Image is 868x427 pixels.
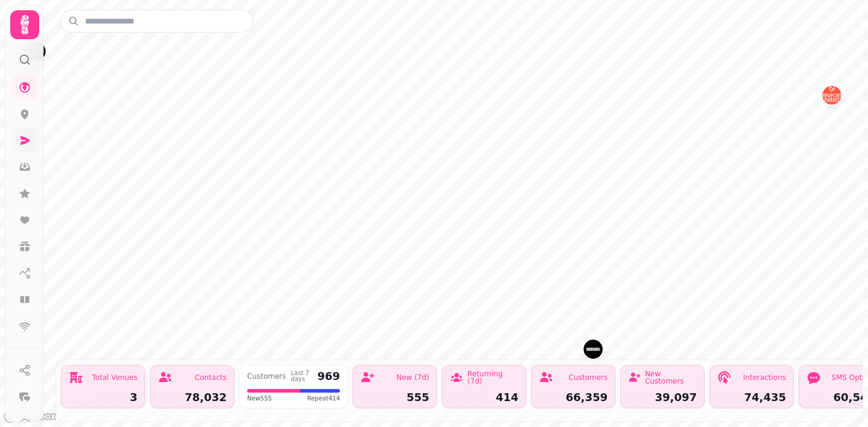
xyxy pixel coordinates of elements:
span: Repeat 414 [307,394,340,403]
div: 3 [69,392,137,403]
div: 414 [450,392,518,403]
button: Newport Market [822,86,841,105]
div: Interactions [743,374,786,381]
div: 78,032 [158,392,227,403]
div: Customers [247,373,286,380]
div: 74,435 [717,392,786,403]
div: New Customers [645,370,697,385]
div: Map marker [822,86,841,109]
div: 66,359 [539,392,608,403]
div: Customers [568,374,608,381]
div: 555 [360,392,429,403]
div: Returning (7d) [467,370,518,385]
button: Goodsheds [583,340,603,359]
span: New 555 [247,394,272,403]
div: 969 [317,371,340,382]
div: Last 7 days [291,370,313,382]
div: 39,097 [628,392,697,403]
div: Total Venues [92,374,137,381]
div: Map marker [583,340,603,362]
a: Mapbox logo [4,410,57,423]
div: New (7d) [396,374,429,381]
div: Contacts [195,374,227,381]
